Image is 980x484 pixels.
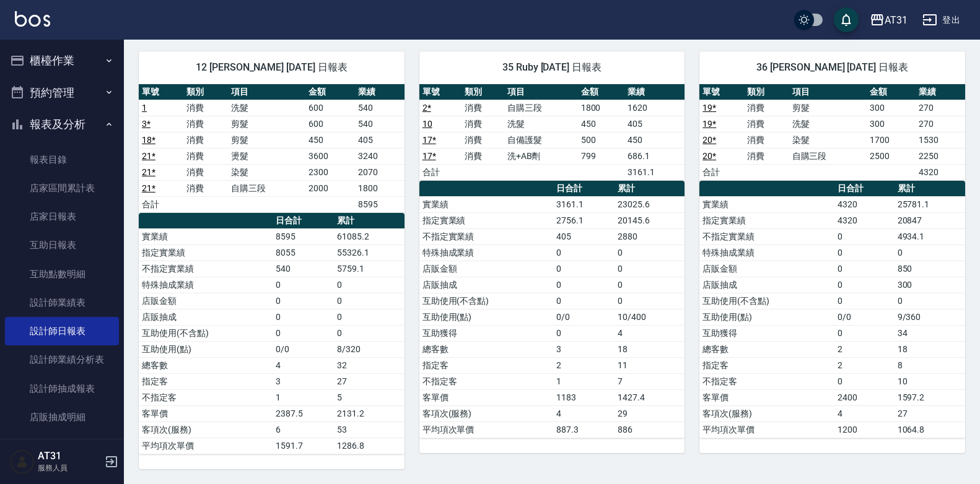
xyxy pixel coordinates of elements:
td: 7 [615,373,685,389]
td: 4320 [834,196,894,212]
td: 指定客 [139,373,273,389]
td: 0 [273,309,334,325]
a: 互助日報表 [5,231,119,259]
td: 0 [834,244,894,261]
td: 1597.2 [895,389,965,405]
td: 2000 [305,180,355,196]
td: 270 [916,100,965,116]
td: 0 [553,325,615,341]
th: 類別 [462,84,504,100]
td: 3 [273,373,334,389]
td: 10 [895,373,965,389]
td: 實業績 [419,196,553,212]
td: 店販抽成 [419,277,553,293]
td: 燙髮 [228,148,305,164]
td: 自備護髮 [504,132,578,148]
td: 客項次(服務) [419,405,553,421]
td: 4934.1 [895,228,965,244]
td: 300 [867,100,916,116]
td: 3 [553,341,615,357]
td: 25781.1 [895,196,965,212]
td: 34 [895,325,965,341]
td: 消費 [462,116,504,132]
th: 單號 [139,84,183,100]
td: 消費 [462,148,504,164]
td: 0 [834,277,894,293]
td: 互助使用(點) [419,309,553,325]
td: 6 [273,421,334,438]
td: 實業績 [699,196,834,212]
td: 600 [305,100,355,116]
a: 設計師業績分析表 [5,345,119,374]
td: 0 [273,293,334,309]
td: 4320 [834,212,894,228]
td: 剪髮 [228,132,305,148]
td: 1530 [916,132,965,148]
a: 設計師業績表 [5,288,119,317]
td: 0 [334,293,404,309]
td: 29 [615,405,685,421]
td: 1700 [867,132,916,148]
td: 1286.8 [334,438,404,454]
span: 36 [PERSON_NAME] [DATE] 日報表 [714,61,950,74]
a: 店家日報表 [5,202,119,231]
td: 消費 [183,180,228,196]
table: a dense table [699,181,965,438]
td: 0 [553,293,615,309]
th: 金額 [305,84,355,100]
a: 10 [422,119,432,129]
td: 互助使用(不含點) [419,293,553,309]
td: 0 [553,244,615,261]
td: 0 [834,228,894,244]
td: 店販金額 [699,261,834,277]
td: 8055 [273,244,334,261]
td: 4 [553,405,615,421]
td: 0 [615,277,685,293]
td: 自購三段 [789,148,867,164]
td: 8595 [355,196,405,212]
td: 2880 [615,228,685,244]
td: 店販抽成 [699,277,834,293]
td: 消費 [183,132,228,148]
td: 0 [615,244,685,261]
td: 互助獲得 [699,325,834,341]
td: 2400 [834,389,894,405]
td: 客項次(服務) [699,405,834,421]
td: 店販抽成 [139,309,273,325]
td: 0 [334,277,404,293]
td: 20847 [895,212,965,228]
button: 櫃檯作業 [5,45,119,77]
td: 平均項次單價 [419,421,553,438]
td: 消費 [744,132,789,148]
td: 8595 [273,228,334,244]
td: 8/320 [334,341,404,357]
td: 指定客 [699,357,834,373]
td: 合計 [139,196,183,212]
th: 累計 [615,181,685,197]
td: 1 [553,373,615,389]
td: 消費 [183,164,228,180]
td: 2756.1 [553,212,615,228]
th: 業績 [355,84,405,100]
p: 服務人員 [38,462,101,473]
td: 消費 [744,148,789,164]
td: 消費 [183,148,228,164]
td: 洗髮 [504,116,578,132]
td: 61085.2 [334,228,404,244]
td: 0 [273,325,334,341]
td: 客單價 [139,405,273,421]
td: 實業績 [139,228,273,244]
td: 客項次(服務) [139,421,273,438]
td: 5759.1 [334,261,404,277]
td: 消費 [183,116,228,132]
td: 指定實業績 [139,244,273,261]
td: 450 [624,132,685,148]
table: a dense table [419,181,685,438]
td: 0 [553,261,615,277]
td: 特殊抽成業績 [139,277,273,293]
span: 12 [PERSON_NAME] [DATE] 日報表 [154,61,390,74]
table: a dense table [139,213,405,454]
td: 0 [615,293,685,309]
th: 業績 [916,84,965,100]
td: 1 [273,389,334,405]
